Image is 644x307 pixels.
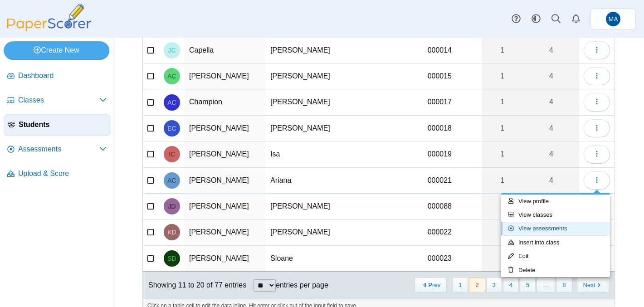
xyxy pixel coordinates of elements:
[266,89,347,115] td: [PERSON_NAME]
[423,89,482,115] td: 000017
[4,139,110,161] a: Assessments
[167,73,176,79] span: Alexandra Carroccio
[185,219,266,245] td: [PERSON_NAME]
[482,194,523,219] a: 1
[266,141,347,167] td: Isa
[4,65,110,87] a: Dashboard
[185,116,266,141] td: [PERSON_NAME]
[501,208,610,222] a: View classes
[452,278,468,292] button: 1
[566,9,586,29] a: Alerts
[482,141,523,167] a: 1
[18,95,99,105] span: Classes
[482,219,523,245] a: 1
[606,12,620,26] span: Marymount Admissions
[168,47,176,54] span: Josephine Capella
[501,222,610,235] a: View assessments
[482,38,523,63] a: 1
[143,272,246,299] div: Showing 11 to 20 of 77 entries
[185,63,266,89] td: [PERSON_NAME]
[167,229,176,235] span: Kaylani Davila
[423,246,482,272] td: 000023
[523,141,579,167] a: 4
[486,278,502,292] button: 3
[167,255,176,262] span: Sloane Dela Cruz
[503,278,519,292] button: 4
[19,120,106,130] span: Students
[482,116,523,141] a: 1
[18,169,107,179] span: Upload & Score
[482,63,523,89] a: 1
[266,116,347,141] td: [PERSON_NAME]
[590,8,636,30] a: Marymount Admissions
[266,219,347,245] td: [PERSON_NAME]
[167,177,176,184] span: Ariana Cruz
[501,236,610,249] a: Insert into class
[266,246,347,272] td: Sloane
[501,249,610,263] a: Edit
[18,144,99,154] span: Assessments
[185,89,266,115] td: Champion
[266,63,347,89] td: [PERSON_NAME]
[523,116,579,141] a: 4
[523,38,579,63] a: 4
[185,246,266,272] td: [PERSON_NAME]
[423,219,482,245] td: 000022
[185,38,266,63] td: Capella
[4,25,94,33] a: PaperScorer
[423,63,482,89] td: 000015
[423,38,482,63] td: 000014
[520,278,536,292] button: 5
[556,278,572,292] button: 8
[423,168,482,194] td: 000021
[469,278,485,292] button: 2
[577,278,609,292] button: Next
[4,163,110,185] a: Upload & Score
[276,281,328,289] label: entries per page
[423,141,482,167] td: 000019
[169,151,175,157] span: Isa Cozzi
[523,63,579,89] a: 4
[4,114,110,136] a: Students
[4,90,110,112] a: Classes
[4,41,109,59] a: Create New
[415,278,447,292] button: Previous
[168,203,176,210] span: Jade Daniels
[423,194,482,219] td: 000088
[167,99,176,106] span: Alexandra Champion
[266,168,347,194] td: Ariana
[537,278,555,292] span: …
[185,168,266,194] td: [PERSON_NAME]
[266,194,347,219] td: [PERSON_NAME]
[523,89,579,115] a: 4
[482,246,523,271] a: 1
[185,194,266,219] td: [PERSON_NAME]
[4,4,94,31] img: PaperScorer
[18,71,107,81] span: Dashboard
[482,89,523,115] a: 1
[266,38,347,63] td: [PERSON_NAME]
[609,16,618,22] span: Marymount Admissions
[423,116,482,141] td: 000018
[482,168,523,193] a: 1
[501,195,610,208] a: View profile
[414,278,609,292] nav: pagination
[167,125,176,132] span: Emily Chavez
[185,141,266,167] td: [PERSON_NAME]
[523,168,579,193] a: 4
[501,263,610,277] a: Delete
